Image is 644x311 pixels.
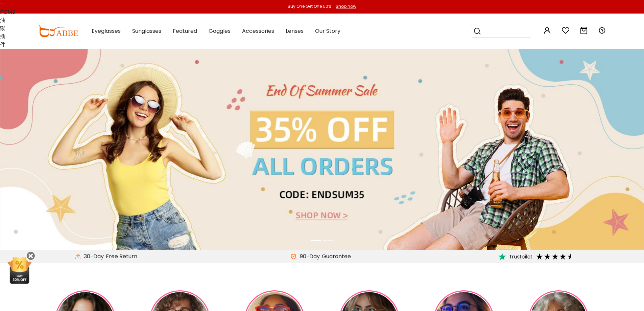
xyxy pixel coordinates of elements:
[173,27,197,35] span: Featured
[104,252,139,261] div: Free Return
[288,3,331,9] div: Buy One Get One 50%
[7,257,32,284] img: mini welcome offer
[80,252,104,261] span: 30-Day
[132,27,161,35] span: Sunglasses
[286,27,304,35] span: Lenses
[38,25,78,37] img: abbeglasses.com
[336,3,356,9] div: Shop now
[242,27,274,35] span: Accessories
[92,27,121,35] span: Eyeglasses
[209,27,231,35] span: Goggles
[315,27,340,35] span: Our Story
[296,252,320,261] span: 90-Day
[320,252,353,261] div: Guarantee
[332,3,356,9] a: Shop now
